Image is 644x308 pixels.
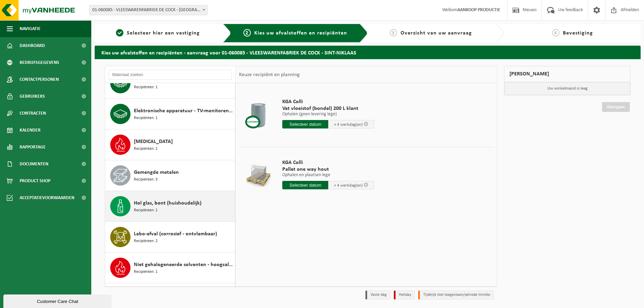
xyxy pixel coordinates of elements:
[105,222,235,253] button: Labo-afval (corrosief - ontvlambaar) Recipiënten: 2
[105,68,235,99] button: Elektronische apparatuur - overige (OVE) Recipiënten: 1
[105,253,235,283] button: Niet gehalogeneerde solventen - hoogcalorisch in kleinverpakking Recipiënten: 1
[504,66,630,82] div: [PERSON_NAME]
[365,290,390,300] li: Vaste dag
[254,30,347,36] span: Kies uw afvalstoffen en recipiënten
[20,88,45,105] span: Gebruikers
[282,173,374,177] p: Ophalen en plaatsen lege
[134,261,233,269] span: Niet gehalogeneerde solventen - hoogcalorisch in kleinverpakking
[98,29,218,37] a: 1Selecteer hier een vestiging
[552,29,559,37] span: 4
[89,5,208,15] span: 01-060085 - VLEESWARENFABRIEK DE COCK - SINT-NIKLAAS
[282,112,374,117] p: Ophalen (geen levering lege)
[90,5,207,15] span: 01-060085 - VLEESWARENFABRIEK DE COCK - SINT-NIKLAAS
[105,160,235,191] button: Gemengde metalen Recipiënten: 3
[282,105,374,112] span: Vat vloeistof (bondel) 200 L klant
[394,290,415,300] li: Holiday
[504,82,630,95] p: Uw winkelmand is leeg
[134,138,173,146] span: [MEDICAL_DATA]
[20,20,41,37] span: Navigatie
[602,102,630,112] a: Doorgaan
[243,29,251,37] span: 2
[282,166,374,173] span: Pallet one way hout
[134,199,201,207] span: Hol glas, bont (huishoudelijk)
[20,105,46,122] span: Contracten
[20,37,45,54] span: Dashboard
[334,183,363,188] span: + 4 werkdag(en)
[127,30,200,36] span: Selecteer hier een vestiging
[401,30,472,36] span: Overzicht van uw aanvraag
[20,156,48,172] span: Documenten
[134,115,158,121] span: Recipiënten: 1
[282,159,374,166] span: KGA Colli
[134,176,158,183] span: Recipiënten: 3
[134,269,158,275] span: Recipiënten: 1
[20,122,41,139] span: Kalender
[20,172,50,189] span: Product Shop
[134,207,158,214] span: Recipiënten: 1
[95,46,641,59] h2: Kies uw afvalstoffen en recipiënten - aanvraag voor 01-060085 - VLEESWARENFABRIEK DE COCK - SINT-...
[3,293,113,308] iframe: chat widget
[390,29,397,37] span: 3
[105,99,235,129] button: Elektronische apparatuur - TV-monitoren (TVM) Recipiënten: 1
[134,238,158,244] span: Recipiënten: 2
[418,290,494,300] li: Tijdelijk niet toegestaan/période limitée
[282,181,328,189] input: Selecteer datum
[20,71,59,88] span: Contactpersonen
[116,29,123,37] span: 1
[105,191,235,222] button: Hol glas, bont (huishoudelijk) Recipiënten: 1
[134,146,158,152] span: Recipiënten: 1
[563,30,593,36] span: Bevestiging
[282,98,374,105] span: KGA Colli
[134,230,217,238] span: Labo-afval (corrosief - ontvlambaar)
[20,54,59,71] span: Bedrijfsgegevens
[134,84,158,91] span: Recipiënten: 1
[457,7,500,13] strong: AANKOOP PRODUCTIE
[134,107,233,115] span: Elektronische apparatuur - TV-monitoren (TVM)
[20,189,74,206] span: Acceptatievoorwaarden
[334,122,363,127] span: + 4 werkdag(en)
[109,70,232,80] input: Materiaal zoeken
[282,120,328,128] input: Selecteer datum
[236,66,303,83] div: Keuze recipiënt en planning
[105,129,235,160] button: [MEDICAL_DATA] Recipiënten: 1
[134,168,179,176] span: Gemengde metalen
[20,139,46,156] span: Rapportage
